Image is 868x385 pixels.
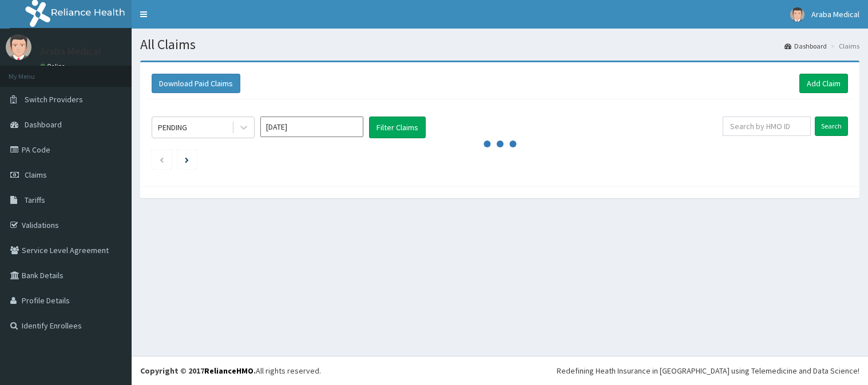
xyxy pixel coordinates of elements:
[140,37,859,52] h1: All Claims
[25,94,83,105] span: Switch Providers
[159,154,164,165] a: Previous page
[25,119,62,130] span: Dashboard
[185,154,189,165] a: Next page
[25,170,47,180] span: Claims
[811,9,859,19] span: Araba Medical
[25,195,45,205] span: Tariffs
[799,74,848,93] a: Add Claim
[483,127,517,161] svg: audio-loading
[132,356,868,385] footer: All rights reserved.
[152,74,240,93] button: Download Paid Claims
[784,41,827,51] a: Dashboard
[557,365,859,376] div: Redefining Heath Insurance in [GEOGRAPHIC_DATA] using Telemedicine and Data Science!
[204,366,253,376] a: RelianceHMO
[723,117,811,136] input: Search by HMO ID
[6,34,31,60] img: User Image
[140,366,256,376] strong: Copyright © 2017 .
[828,41,859,51] li: Claims
[369,117,426,138] button: Filter Claims
[260,117,363,137] input: Select Month and Year
[40,46,101,57] p: Araba Medical
[815,117,848,136] input: Search
[790,7,804,22] img: User Image
[158,122,187,133] div: PENDING
[40,62,68,70] a: Online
